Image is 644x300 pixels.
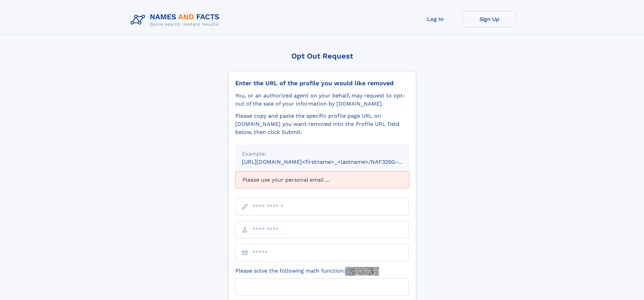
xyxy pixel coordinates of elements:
div: Please copy and paste the specific profile page URL on [DOMAIN_NAME] you want removed into the Pr... [235,112,409,136]
a: Log In [408,11,462,27]
div: Enter the URL of the profile you would like removed [235,79,409,87]
div: Please use your personal email ... [235,171,409,188]
div: You, or an authorized agent on your behalf, may request to opt-out of the sale of your informatio... [235,92,409,108]
a: Sign Up [462,11,517,27]
div: Opt Out Request [228,52,416,60]
div: Example: [242,150,402,158]
small: [URL][DOMAIN_NAME]<firstname>_<lastname>/NAF325G-xxxxxxxx [242,159,422,165]
img: Logo Names and Facts [128,11,225,29]
label: Please solve the following math function: [235,267,379,276]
